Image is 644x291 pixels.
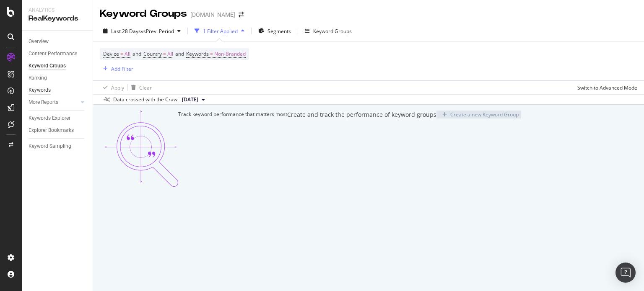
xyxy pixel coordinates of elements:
[29,142,71,151] div: Keyword Sampling
[182,96,198,103] span: 2025 Aug. 6th
[203,28,238,35] div: 1 Filter Applied
[313,28,352,35] div: Keyword Groups
[255,24,294,38] button: Segments
[239,12,244,18] div: arrow-right-arrow-left
[29,86,87,95] a: Keywords
[210,50,213,57] span: =
[29,49,87,58] a: Content Performance
[103,50,119,57] span: Device
[574,81,637,94] button: Switch to Advanced Mode
[167,48,173,60] span: All
[29,74,87,82] a: Ranking
[178,111,287,187] div: Track keyword performance that matters most
[29,114,70,123] div: Keywords Explorer
[113,96,179,103] div: Data crossed with the Crawl
[287,111,436,187] div: Create and track the performance of keyword groups
[29,37,49,46] div: Overview
[29,98,78,107] a: More Reports
[29,62,66,70] div: Keyword Groups
[186,50,209,57] span: Keywords
[111,84,124,91] div: Apply
[111,65,133,72] div: Add Filter
[214,48,246,60] span: Non-Branded
[29,98,58,107] div: More Reports
[128,81,152,94] button: Clear
[143,50,162,57] span: Country
[132,50,141,57] span: and
[111,28,141,35] span: Last 28 Days
[105,111,178,187] img: BQHydr-g.png
[577,84,637,91] div: Switch to Advanced Mode
[267,28,291,35] span: Segments
[100,81,124,94] button: Apply
[191,24,248,38] button: 1 Filter Applied
[190,10,235,19] div: [DOMAIN_NAME]
[29,62,87,70] a: Keyword Groups
[29,7,86,14] div: Analytics
[141,28,174,35] span: vs Prev. Period
[29,37,87,46] a: Overview
[29,74,47,82] div: Ranking
[100,24,184,38] button: Last 28 DaysvsPrev. Period
[29,126,87,135] a: Explorer Bookmarks
[301,24,355,38] button: Keyword Groups
[163,50,166,57] span: =
[29,49,77,58] div: Content Performance
[125,48,130,60] span: All
[120,50,123,57] span: =
[100,7,187,21] div: Keyword Groups
[29,114,87,123] a: Keywords Explorer
[29,14,86,23] div: RealKeywords
[100,64,133,74] button: Add Filter
[29,142,87,151] a: Keyword Sampling
[29,86,51,95] div: Keywords
[615,263,636,283] div: Open Intercom Messenger
[139,84,152,91] div: Clear
[179,95,208,105] button: [DATE]
[175,50,184,57] span: and
[450,111,519,118] div: Create a new Keyword Group
[29,126,74,135] div: Explorer Bookmarks
[436,111,521,118] button: Create a new Keyword Group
